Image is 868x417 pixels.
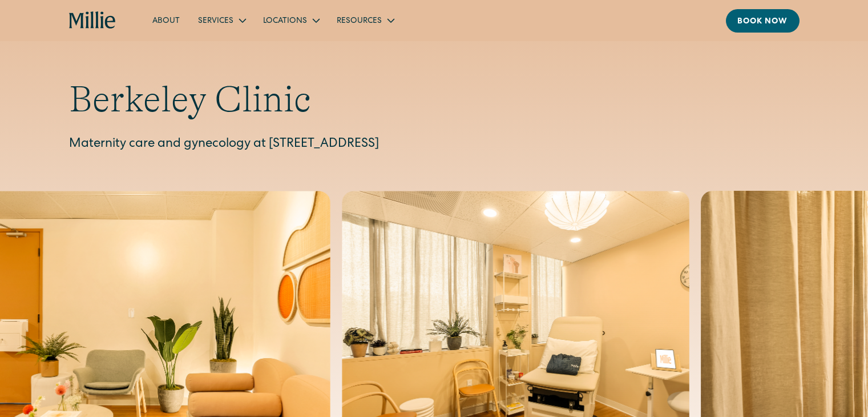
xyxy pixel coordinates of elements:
div: Services [189,11,254,30]
div: Services [198,15,233,27]
a: Book now [726,9,800,33]
a: About [143,11,189,30]
div: Resources [337,15,382,27]
p: Maternity care and gynecology at [STREET_ADDRESS] [69,135,800,154]
div: Book now [737,16,788,28]
div: Locations [263,15,307,27]
div: Resources [328,11,402,30]
div: Locations [254,11,328,30]
h1: Berkeley Clinic [69,78,800,122]
a: home [69,11,116,30]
